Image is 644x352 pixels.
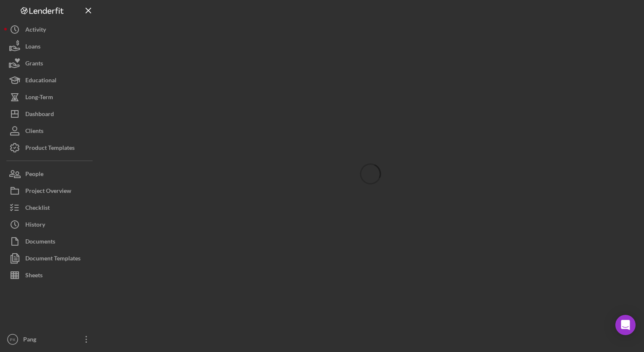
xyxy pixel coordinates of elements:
[25,55,43,74] div: Grants
[25,199,50,218] div: Checklist
[615,315,636,335] div: Open Intercom Messenger
[4,21,97,38] button: Activity
[25,106,54,125] div: Dashboard
[4,139,97,156] button: Product Templates
[25,182,71,201] div: Project Overview
[25,89,53,108] div: Long-Term
[4,72,97,89] button: Educational
[25,250,80,269] div: Document Templates
[4,199,97,216] button: Checklist
[25,165,43,184] div: People
[25,38,40,57] div: Loans
[4,216,97,233] button: History
[4,55,97,72] button: Grants
[4,165,97,182] button: People
[4,182,97,199] button: Project Overview
[4,267,97,284] button: Sheets
[25,122,43,141] div: Clients
[4,106,97,122] button: Dashboard
[25,216,45,235] div: History
[25,267,43,286] div: Sheets
[4,38,97,55] button: Loans
[4,122,97,139] button: Clients
[4,331,97,348] button: PXPang [PERSON_NAME]
[10,337,16,342] text: PX
[25,139,75,158] div: Product Templates
[4,233,97,250] button: Documents
[25,72,56,91] div: Educational
[4,250,97,267] button: Document Templates
[4,89,97,106] button: Long-Term
[25,21,46,40] div: Activity
[25,233,55,252] div: Documents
